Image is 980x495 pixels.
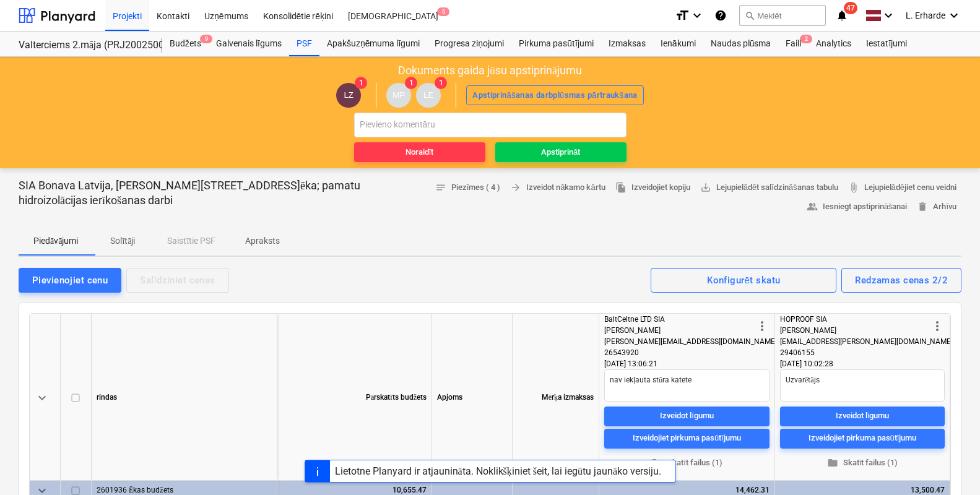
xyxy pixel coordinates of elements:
[601,32,653,56] a: Izmaksas
[33,235,78,247] p: Piedāvājumi
[714,8,727,23] i: Zināšanu pamats
[245,235,280,247] p: Apraksts
[435,181,501,195] span: Piezīmes ( 4 )
[604,407,770,426] button: Izveidot līgumu
[392,90,405,100] span: MP
[780,314,930,325] div: HOPROOF SIA
[778,32,809,56] div: Faili
[802,197,913,217] button: Iesniegt apstiprināšanai
[35,390,50,405] span: keyboard_arrow_down
[604,369,770,402] textarea: nav iekļauta stūra katete
[700,181,838,195] span: Lejupielādēt salīdzināšanas tabulu
[778,32,809,56] a: Faili2
[690,8,705,23] i: keyboard_arrow_down
[432,314,513,481] div: Apjoms
[335,465,662,477] div: Lietotne Planyard ir atjaunināta. Noklikšķiniet šeit, lai iegūtu jaunāko versiju.
[855,272,948,288] div: Redzamas cenas 2/2
[513,314,599,481] div: Mērķa izmaksas
[780,369,945,402] textarea: Uzvarētājs
[92,314,277,481] div: rindas
[604,429,770,449] button: Izveidojiet pirkuma pasūtījumu
[430,178,506,197] button: Piezīmes ( 4 )
[675,8,690,23] i: format_size
[437,7,449,16] span: 6
[510,181,605,195] span: Izveidot nākamo kārtu
[745,11,755,20] span: search
[841,268,961,293] button: Redzamas cenas 2/2
[610,178,695,197] button: Izveidojiet kopiju
[930,319,945,334] span: more_vert
[707,272,780,288] div: Konfigurēt skatu
[809,32,859,56] a: Analytics
[354,113,627,137] input: Pievieno komentāru
[405,145,434,160] div: Noraidīt
[695,178,843,197] a: Lejupielādēt salīdzināšanas tabulu
[510,182,521,193] span: arrow_forward
[19,178,414,208] p: SIA Bonava Latvija, [PERSON_NAME][STREET_ADDRESS]ēka; pamatu hidroizolācijas ierīkošanas darbi
[319,32,427,56] a: Apakšuzņēmuma līgumi
[807,200,908,214] span: Iesniegt apstiprināšanai
[511,32,601,56] a: Pirkuma pasūtījumi
[917,200,956,214] span: Arhīvu
[604,337,777,346] span: [PERSON_NAME][EMAIL_ADDRESS][DOMAIN_NAME]
[780,347,930,358] div: 29406155
[495,142,627,162] button: Apstiprināt
[848,182,859,193] span: attach_file
[209,32,289,56] a: Galvenais līgums
[162,32,209,56] a: Budžets9
[651,457,662,468] span: folder
[609,456,765,470] span: Skatīt failus (1)
[277,314,432,481] div: Pārskatīts budžets
[780,358,945,369] div: [DATE] 10:02:28
[844,2,857,14] span: 47
[918,436,980,495] iframe: Chat Widget
[947,8,961,23] i: keyboard_arrow_down
[604,347,755,358] div: 26543920
[435,182,446,193] span: notes
[836,410,890,424] div: Izveidot līgumu
[703,32,779,56] a: Naudas plūsma
[843,178,961,197] a: Lejupielādējiet cenu veidni
[917,201,928,212] span: delete
[780,454,945,473] button: Skatīt failus (1)
[807,201,818,212] span: people_alt
[427,32,511,56] a: Progresa ziņojumi
[653,32,703,56] div: Ienākumi
[780,429,945,449] button: Izveidojiet pirkuma pasūtījumu
[344,90,353,100] span: LZ
[604,454,770,473] button: Skatīt failus (1)
[859,32,914,56] a: Iestatījumi
[912,197,961,217] button: Arhīvu
[289,32,319,56] a: PSF
[780,325,930,336] div: [PERSON_NAME]
[162,32,209,56] div: Budžets
[633,432,741,446] div: Izveidojiet pirkuma pasūtījumu
[355,77,367,89] span: 1
[615,181,690,195] span: Izveidojiet kopiju
[336,83,361,108] div: Lauris Zaharāns
[505,178,610,197] button: Izveidot nākamo kārtu
[19,268,121,293] button: Pievienojiet cenu
[615,182,627,193] span: file_copy
[604,314,755,325] div: BaltCeltne LTD SIA
[19,39,147,52] div: Valterciems 2.māja (PRJ2002500) - 2601936
[651,268,836,293] button: Konfigurēt skatu
[354,142,485,162] button: Noraidīt
[739,5,826,26] button: Meklēt
[660,410,714,424] div: Izveidot līgumu
[755,319,770,334] span: more_vert
[472,88,638,103] div: Apstiprināšanas darbplūsmas pārtraukšana
[32,272,108,288] div: Pievienojiet cenu
[785,456,940,470] span: Skatīt failus (1)
[423,90,433,100] span: LE
[604,358,770,369] div: [DATE] 13:06:21
[416,83,441,108] div: Lāsma Erharde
